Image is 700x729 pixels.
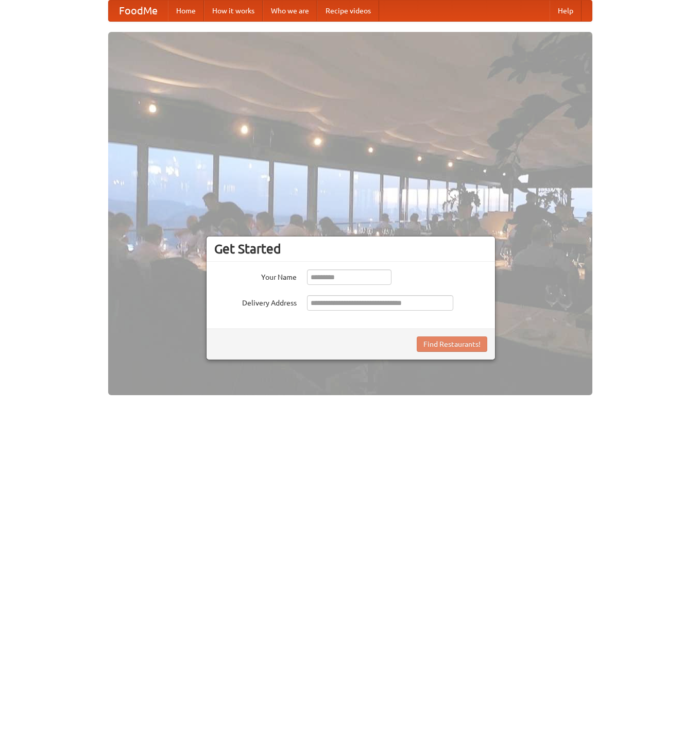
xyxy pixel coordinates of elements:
[214,269,297,282] label: Your Name
[204,1,263,21] a: How it works
[263,1,317,21] a: Who we are
[214,241,487,257] h3: Get Started
[168,1,204,21] a: Home
[550,1,582,21] a: Help
[214,295,297,308] label: Delivery Address
[109,1,168,21] a: FoodMe
[417,336,487,352] button: Find Restaurants!
[317,1,379,21] a: Recipe videos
